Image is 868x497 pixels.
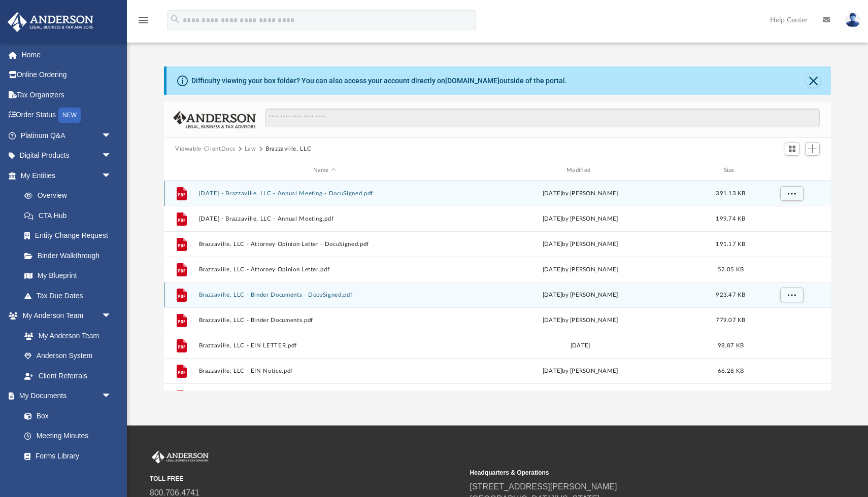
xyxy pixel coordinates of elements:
[102,146,122,166] span: arrow_drop_down
[245,145,256,154] button: Law
[14,205,127,226] a: CTA Hub
[780,186,804,201] button: More options
[102,165,122,186] span: arrow_drop_down
[7,45,127,65] a: Home
[14,366,122,386] a: Client Referrals
[14,446,117,466] a: Forms Library
[7,165,127,186] a: My Entitiesarrow_drop_down
[716,292,745,298] span: 923.47 KB
[14,226,127,246] a: Entity Change Request
[199,216,450,222] button: [DATE] - Brazzaville, LLC - Annual Meeting.pdf
[711,166,751,175] div: Size
[455,189,706,198] div: [DATE] by [PERSON_NAME]
[102,125,122,146] span: arrow_drop_down
[716,241,745,247] span: 191.17 KB
[455,341,706,350] div: [DATE]
[455,240,706,249] div: [DATE] by [PERSON_NAME]
[845,13,860,27] img: User Pic
[7,65,127,85] a: Online Ordering
[5,12,96,32] img: Anderson Advisors Platinum Portal
[7,386,122,406] a: My Documentsarrow_drop_down
[455,265,706,274] div: [DATE] by [PERSON_NAME]
[785,142,800,156] button: Switch to Grid View
[14,326,117,346] a: My Anderson Team
[7,125,127,146] a: Platinum Q&Aarrow_drop_down
[175,145,235,154] button: Viewable-ClientDocs
[14,286,127,306] a: Tax Due Dates
[199,241,450,247] button: Brazzaville, LLC - Attorney Opinion Letter - DocuSigned.pdf
[199,317,450,324] button: Brazzaville, LLC - Binder Documents.pdf
[455,367,706,376] div: [DATE] by [PERSON_NAME]
[265,109,820,128] input: Search files and folders
[718,267,744,272] span: 52.05 KB
[199,368,450,374] button: Brazzaville, LLC - EIN Notice.pdf
[7,85,127,105] a: Tax Organizers
[780,288,804,303] button: More options
[14,406,117,426] a: Box
[137,14,149,26] i: menu
[150,488,199,497] a: 800.706.4741
[7,306,122,326] a: My Anderson Teamarrow_drop_down
[718,343,744,348] span: 98.87 KB
[805,142,820,156] button: Add
[718,368,744,374] span: 66.28 KB
[199,292,450,298] button: Brazzaville, LLC - Binder Documents - DocuSigned.pdf
[199,342,450,349] button: Brazzaville, LLC - EIN LETTER.pdf
[14,346,122,366] a: Anderson System
[470,468,783,477] small: Headquarters & Operations
[14,426,122,446] a: Meeting Minutes
[265,145,311,154] button: Brazzaville, LLC
[102,386,122,407] span: arrow_drop_down
[191,76,567,86] div: Difficulty viewing your box folder? You can also access your account directly on outside of the p...
[58,108,81,123] div: NEW
[7,146,127,166] a: Digital Productsarrow_drop_down
[170,14,181,25] i: search
[199,266,450,273] button: Brazzaville, LLC - Attorney Opinion Letter.pdf
[716,317,745,323] span: 779.07 KB
[150,474,463,483] small: TOLL FREE
[454,166,706,175] div: Modified
[199,190,450,197] button: [DATE] - Brazzaville, LLC - Annual Meeting - DocuSigned.pdf
[7,105,127,126] a: Order StatusNEW
[455,316,706,325] div: [DATE] by [PERSON_NAME]
[455,291,706,300] div: [DATE] by [PERSON_NAME]
[198,166,450,175] div: Name
[14,186,127,206] a: Overview
[755,166,826,175] div: id
[806,74,820,88] button: Close
[716,191,745,196] span: 391.13 KB
[150,451,211,464] img: Anderson Advisors Platinum Portal
[716,216,745,222] span: 199.74 KB
[137,19,149,26] a: menu
[445,77,499,85] a: [DOMAIN_NAME]
[470,482,617,491] a: [STREET_ADDRESS][PERSON_NAME]
[164,181,831,391] div: grid
[169,166,194,175] div: id
[455,215,706,224] div: [DATE] by [PERSON_NAME]
[14,245,127,266] a: Binder Walkthrough
[14,266,122,286] a: My Blueprint
[102,306,122,327] span: arrow_drop_down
